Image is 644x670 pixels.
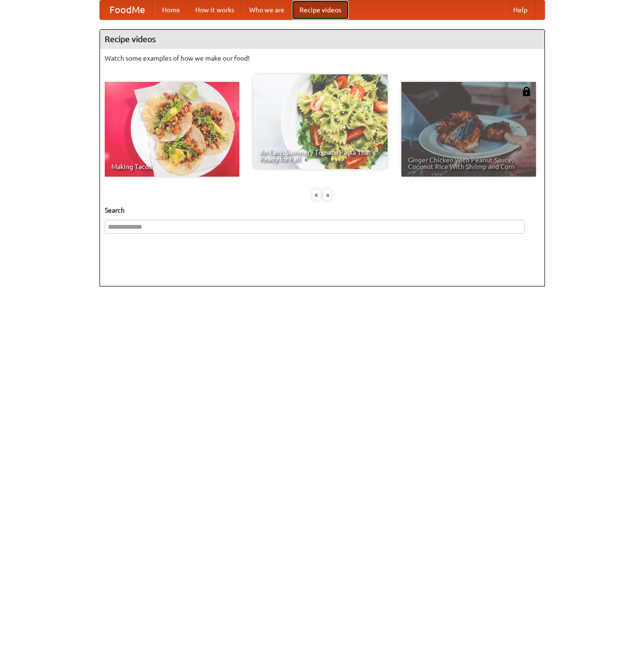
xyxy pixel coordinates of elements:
a: How it works [188,0,242,19]
p: Watch some examples of how we make our food! [105,54,540,63]
a: Making Tacos [105,82,239,177]
a: FoodMe [100,0,154,19]
a: An Easy, Summery Tomato Pasta That's Ready for Fall [253,74,388,169]
h5: Search [105,205,540,215]
a: Help [506,0,535,19]
img: 483408.png [522,87,531,96]
h4: Recipe videos [100,30,544,49]
span: Making Tacos [111,163,233,170]
div: « [312,189,321,201]
a: Who we are [242,0,292,19]
a: Recipe videos [292,0,349,19]
span: An Easy, Summery Tomato Pasta That's Ready for Fall [260,149,381,162]
a: Home [154,0,188,19]
div: » [323,189,332,201]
